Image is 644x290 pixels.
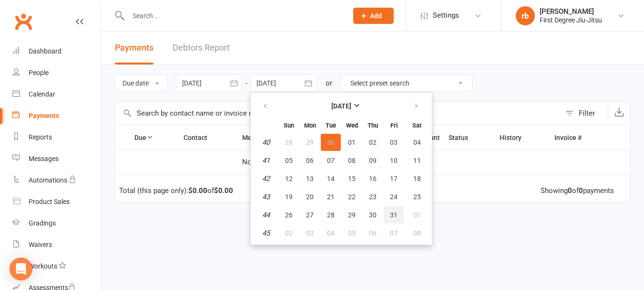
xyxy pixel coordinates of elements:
[12,127,101,148] a: Reports
[561,102,608,125] button: Filter
[353,8,394,24] button: Add
[369,229,377,237] span: 06
[579,186,583,195] strong: 0
[384,225,404,242] button: 07
[285,139,293,146] span: 28
[369,157,377,164] span: 09
[12,84,101,105] a: Calendar
[368,122,378,129] small: Thursday
[363,188,383,205] button: 23
[346,122,358,129] small: Wednesday
[405,188,429,205] button: 25
[114,75,167,92] button: Due date
[321,170,341,187] button: 14
[348,211,356,219] span: 29
[29,69,49,76] div: People
[29,219,56,227] div: Gradings
[390,157,398,164] span: 10
[405,206,429,224] button: 01
[405,134,429,151] button: 04
[327,211,335,219] span: 28
[262,229,270,237] em: 45
[348,229,356,237] span: 05
[262,174,270,183] em: 42
[29,133,52,141] div: Reports
[279,225,299,242] button: 02
[12,234,101,256] a: Waivers
[384,188,404,205] button: 24
[390,175,398,183] span: 17
[119,187,233,195] div: Total (this page only): of
[369,175,377,183] span: 16
[405,225,429,242] button: 08
[29,47,61,55] div: Dashboard
[173,32,230,64] a: Debtors Report
[384,170,404,187] button: 17
[327,175,335,183] span: 14
[390,122,398,129] small: Friday
[390,211,398,219] span: 31
[390,193,398,201] span: 24
[363,134,383,151] button: 02
[321,206,341,224] button: 28
[412,122,421,129] small: Saturday
[386,125,444,150] th: Amount
[540,16,602,24] div: First Degree Jiu-Jitsu
[285,193,293,201] span: 19
[342,134,362,151] button: 01
[390,229,398,237] span: 07
[285,229,293,237] span: 02
[384,134,404,151] button: 03
[285,157,293,164] span: 05
[262,156,270,165] em: 41
[342,188,362,205] button: 22
[300,225,320,242] button: 03
[342,152,362,169] button: 08
[12,105,101,127] a: Payments
[115,32,153,64] button: Payments
[321,152,341,169] button: 07
[390,139,398,146] span: 03
[342,225,362,242] button: 05
[29,90,55,98] div: Calendar
[348,139,356,146] span: 01
[550,125,614,150] th: Invoice #
[326,122,336,129] small: Tuesday
[238,125,322,150] th: Membership
[413,193,421,201] span: 25
[568,186,572,195] strong: 0
[433,5,459,26] span: Settings
[327,229,335,237] span: 04
[279,152,299,169] button: 05
[363,206,383,224] button: 30
[306,175,314,183] span: 13
[321,188,341,205] button: 21
[541,187,614,195] div: Showing of payments
[540,7,602,16] div: [PERSON_NAME]
[115,102,561,125] input: Search by contact name or invoice number
[279,206,299,224] button: 26
[342,206,362,224] button: 29
[370,12,382,20] span: Add
[300,170,320,187] button: 13
[29,198,70,205] div: Product Sales
[188,186,207,195] strong: $0.00
[405,152,429,169] button: 11
[214,186,233,195] strong: $0.00
[125,9,341,22] input: Search...
[279,134,299,151] button: 28
[327,139,335,146] span: 30
[348,193,356,201] span: 22
[495,125,550,150] th: History
[321,134,341,151] button: 30
[413,211,421,219] span: 01
[285,211,293,219] span: 26
[369,139,377,146] span: 02
[262,193,270,201] em: 43
[306,211,314,219] span: 27
[12,213,101,234] a: Gradings
[304,122,316,129] small: Monday
[300,134,320,151] button: 29
[262,138,270,147] em: 40
[327,157,335,164] span: 07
